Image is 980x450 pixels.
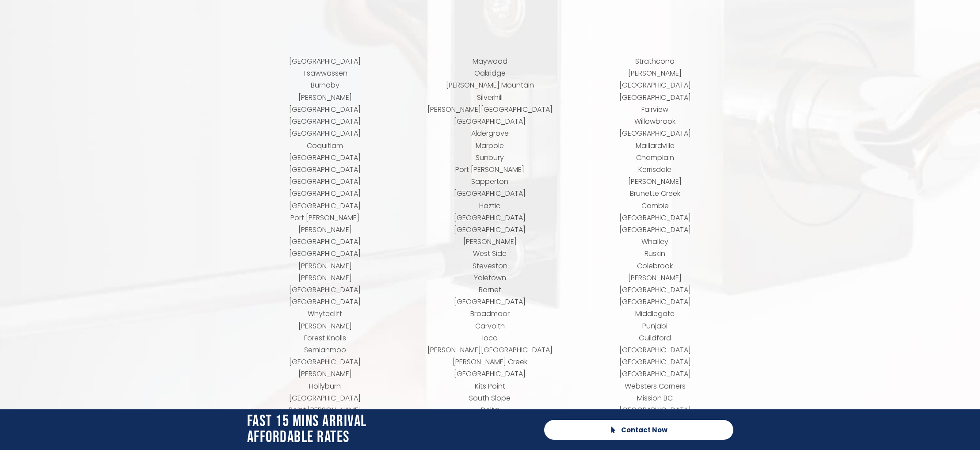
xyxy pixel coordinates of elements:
[544,420,733,440] a: Contact Now
[621,427,667,433] span: Contact Now
[247,414,535,446] h2: Fast 15 Mins Arrival affordable rates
